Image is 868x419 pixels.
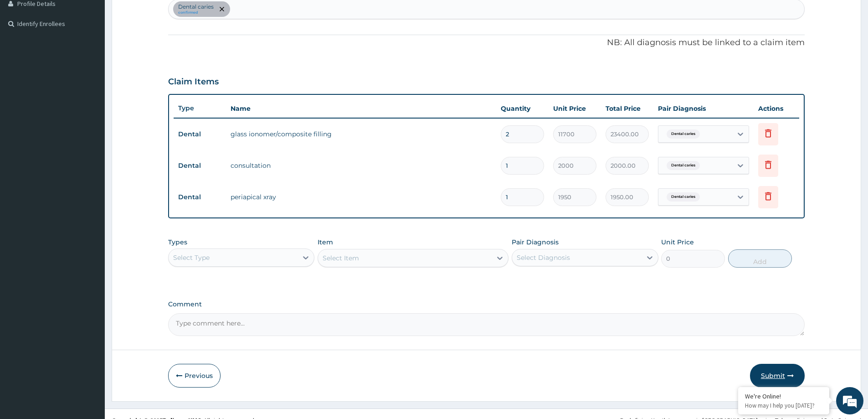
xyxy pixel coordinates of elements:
[47,51,153,63] div: Chat with us now
[178,10,214,15] small: confirmed
[549,99,601,118] th: Unit Price
[173,253,210,262] div: Select Type
[53,115,126,207] span: We're online!
[174,126,226,143] td: Dental
[226,125,496,143] td: glass ionomer/composite filling
[750,364,805,388] button: Submit
[5,249,174,281] textarea: Type your message and hit 'Enter'
[174,100,226,117] th: Type
[149,5,171,26] div: Minimize live chat window
[745,402,822,409] p: How may I help you today?
[226,188,496,206] td: periapical xray
[667,192,700,202] span: Dental caries
[226,99,496,118] th: Name
[168,37,805,49] p: NB: All diagnosis must be linked to a claim item
[226,156,496,175] td: consultation
[517,253,570,262] div: Select Diagnosis
[178,3,214,10] p: Dental caries
[168,364,221,388] button: Previous
[168,77,219,87] h3: Claim Items
[168,238,187,246] label: Types
[512,238,559,247] label: Pair Diagnosis
[168,300,805,308] label: Comment
[17,46,37,68] img: d_794563401_company_1708531726252_794563401
[661,238,694,247] label: Unit Price
[667,129,700,139] span: Dental caries
[667,161,700,170] span: Dental caries
[728,249,792,268] button: Add
[318,238,333,247] label: Item
[653,99,754,118] th: Pair Diagnosis
[174,157,226,174] td: Dental
[745,392,822,400] div: We're Online!
[754,99,799,118] th: Actions
[218,5,226,13] span: remove selection option
[496,99,549,118] th: Quantity
[174,189,226,206] td: Dental
[601,99,653,118] th: Total Price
